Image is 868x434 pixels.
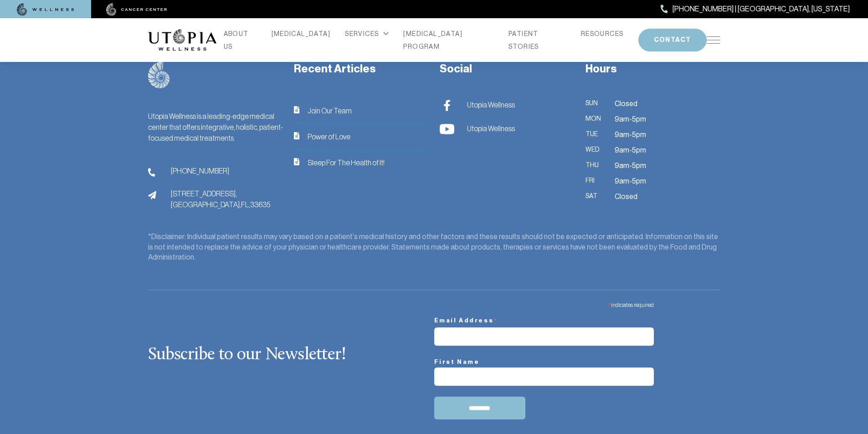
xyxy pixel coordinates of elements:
div: SERVICES [345,27,389,40]
span: Sat [586,191,604,203]
h3: Recent Articles [294,61,429,77]
span: Sun [586,98,604,110]
h3: Social [440,61,575,77]
img: Utopia Wellness [440,100,454,111]
h3: Hours [586,61,720,77]
h2: Subscribe to our Newsletter! [148,346,434,365]
span: [PHONE_NUMBER] [171,165,229,176]
span: Mon [586,113,604,125]
span: 9am-5pm [615,160,646,172]
span: Closed [615,191,637,203]
a: Utopia Wellness Utopia Wellness [440,98,567,111]
a: ABOUT US [224,27,257,53]
img: Utopia Wellness [440,123,454,135]
span: Utopia Wellness [467,99,515,110]
button: CONTACT [638,29,707,51]
span: 9am-5pm [615,129,646,141]
a: phone[PHONE_NUMBER] [148,165,283,177]
img: logo [148,29,216,51]
img: wellness [17,3,74,16]
a: Utopia Wellness Utopia Wellness [440,122,567,135]
a: iconPower of Love [294,131,429,142]
img: logo [148,61,170,89]
span: Utopia Wellness [467,123,515,134]
label: First Name [434,357,654,368]
label: Email Address [434,311,654,327]
img: icon [294,132,299,139]
div: *Disclaimer: Individual patient results may vary based on a patient’s medical history and other f... [148,232,720,263]
span: 9am-5pm [615,113,646,125]
span: Sleep For The Health of It! [308,157,385,168]
span: [STREET_ADDRESS], [GEOGRAPHIC_DATA], FL, 33635 [171,188,270,210]
img: icon-hamburger [707,36,720,44]
a: RESOURCES [581,27,624,40]
div: Utopia Wellness is a leading-edge medical center that offers integrative, holistic, patient-focus... [148,111,283,143]
a: iconJoin Our Team [294,105,429,116]
span: [PHONE_NUMBER] | [GEOGRAPHIC_DATA], [US_STATE] [673,3,850,15]
span: Fri [586,175,604,187]
img: cancer center [106,3,167,16]
img: icon [294,158,299,165]
img: icon [294,106,299,113]
span: 9am-5pm [615,175,646,187]
a: PATIENT STORIES [508,27,566,53]
span: 9am-5pm [615,144,646,156]
span: Thu [586,160,604,172]
span: Power of Love [308,131,350,142]
a: [PHONE_NUMBER] | [GEOGRAPHIC_DATA], [US_STATE] [661,3,850,15]
img: address [148,191,156,199]
a: address[STREET_ADDRESS],[GEOGRAPHIC_DATA],FL,33635 [148,188,283,210]
a: iconSleep For The Health of It! [294,157,429,168]
a: [MEDICAL_DATA] PROGRAM [403,27,494,53]
span: Closed [615,98,637,110]
a: [MEDICAL_DATA] [272,27,331,40]
span: Wed [586,144,604,156]
span: Join Our Team [308,105,352,116]
div: indicates required [434,297,654,311]
img: phone [148,168,155,177]
span: Tue [586,129,604,141]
